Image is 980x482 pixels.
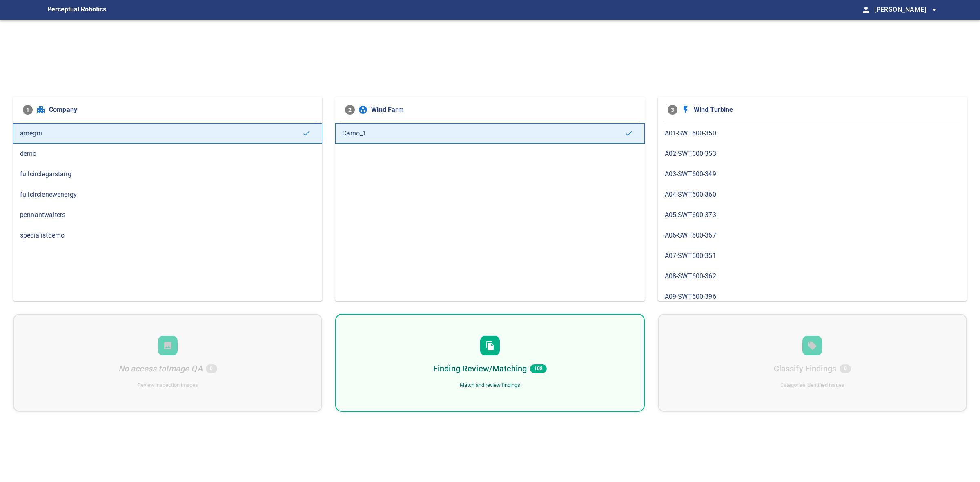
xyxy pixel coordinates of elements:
[13,184,322,205] div: fullcirclenewenergy
[23,105,33,115] span: 1
[371,105,635,115] span: Wind Farm
[665,271,960,281] span: A08-SWT600-362
[20,169,315,179] span: fullcirclegarstang
[658,164,967,184] div: A03-SWT600-349
[13,205,322,225] div: pennantwalters
[335,123,644,144] div: Carno_1
[665,251,960,261] span: A07-SWT600-351
[874,4,939,16] span: [PERSON_NAME]
[665,190,960,200] span: A04-SWT600-360
[49,105,312,115] span: Company
[13,144,322,164] div: demo
[665,129,960,138] span: A01-SWT600-350
[342,129,624,138] span: Carno_1
[658,246,967,266] div: A07-SWT600-351
[20,231,315,240] span: specialistdemo
[13,164,322,184] div: fullcirclegarstang
[658,205,967,225] div: A05-SWT600-373
[929,5,939,15] span: arrow_drop_down
[13,225,322,246] div: specialistdemo
[13,123,322,144] div: amegni
[433,362,527,375] h6: Finding Review/Matching
[335,314,644,412] div: Finding Review/Matching108Match and review findings
[871,2,939,18] button: [PERSON_NAME]
[20,149,315,159] span: demo
[665,292,960,302] span: A09-SWT600-396
[665,231,960,240] span: A06-SWT600-367
[665,210,960,220] span: A05-SWT600-373
[20,129,302,138] span: amegni
[658,184,967,205] div: A04-SWT600-360
[658,144,967,164] div: A02-SWT600-353
[665,149,960,159] span: A02-SWT600-353
[658,225,967,246] div: A06-SWT600-367
[47,3,106,16] figcaption: Perceptual Robotics
[665,169,960,179] span: A03-SWT600-349
[861,5,871,15] span: person
[460,382,520,389] div: Match and review findings
[658,123,967,144] div: A01-SWT600-350
[20,190,315,200] span: fullcirclenewenergy
[658,266,967,287] div: A08-SWT600-362
[345,105,355,115] span: 2
[658,287,967,307] div: A09-SWT600-396
[668,105,677,115] span: 3
[20,210,315,220] span: pennantwalters
[530,364,547,373] span: 108
[694,105,957,115] span: Wind Turbine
